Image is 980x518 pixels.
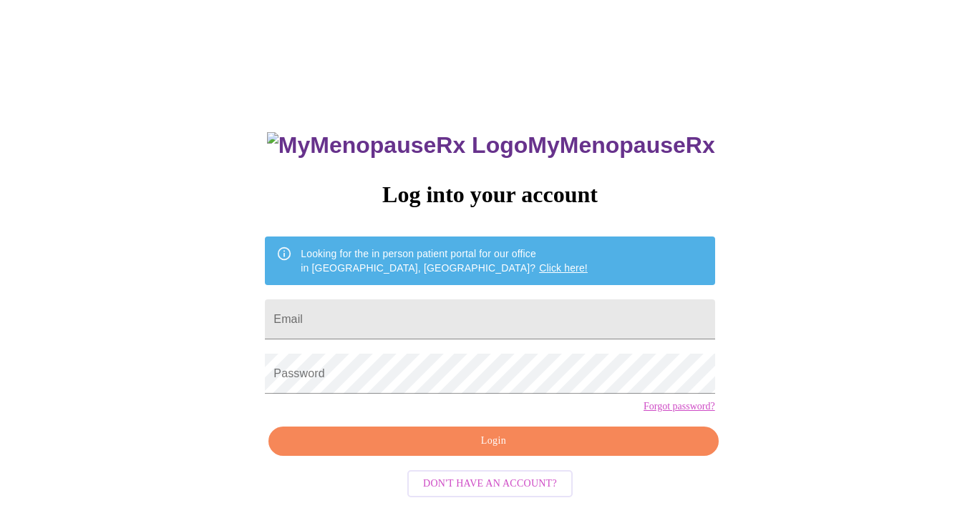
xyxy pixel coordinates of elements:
h3: MyMenopauseRx [267,132,715,159]
button: Don't have an account? [407,470,573,498]
span: Don't have an account? [423,475,557,493]
h3: Log into your account [265,181,714,208]
a: Forgot password? [644,401,715,412]
div: Looking for the in person patient portal for our office in [GEOGRAPHIC_DATA], [GEOGRAPHIC_DATA]? [301,241,588,281]
a: Don't have an account? [404,476,576,488]
span: Login [285,432,702,450]
a: Click here! [539,262,588,274]
img: MyMenopauseRx Logo [267,132,528,159]
button: Login [268,427,718,456]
